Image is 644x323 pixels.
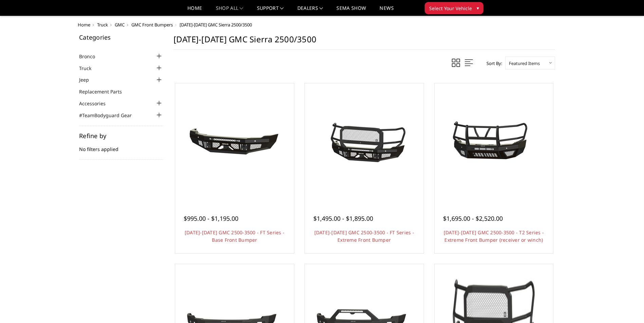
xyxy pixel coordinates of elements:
[79,76,97,83] a: Jeep
[477,4,479,12] span: ▾
[131,22,173,28] a: GMC Front Bumpers
[216,6,243,16] a: shop all
[257,6,284,16] a: Support
[79,133,163,160] div: No filters applied
[307,85,422,200] a: 2024-2026 GMC 2500-3500 - FT Series - Extreme Front Bumper 2024-2026 GMC 2500-3500 - FT Series - ...
[180,22,252,28] span: [DATE]-[DATE] GMC Sierra 2500/3500
[79,133,163,139] h5: Refine by
[115,22,125,28] a: GMC
[79,112,140,119] a: #TeamBodyguard Gear
[187,6,202,16] a: Home
[380,6,393,16] a: News
[483,58,502,68] label: Sort By:
[444,229,544,243] a: [DATE]-[DATE] GMC 2500-3500 - T2 Series - Extreme Front Bumper (receiver or winch)
[297,6,323,16] a: Dealers
[173,34,555,50] h1: [DATE]-[DATE] GMC Sierra 2500/3500
[314,229,414,243] a: [DATE]-[DATE] GMC 2500-3500 - FT Series - Extreme Front Bumper
[336,6,366,16] a: SEMA Show
[97,22,108,28] a: Truck
[78,22,90,28] a: Home
[184,214,238,222] span: $995.00 - $1,195.00
[79,34,163,40] h5: Categories
[177,85,292,200] a: 2024-2025 GMC 2500-3500 - FT Series - Base Front Bumper 2024-2025 GMC 2500-3500 - FT Series - Bas...
[443,214,503,222] span: $1,695.00 - $2,520.00
[79,65,100,72] a: Truck
[436,85,552,200] a: 2024-2026 GMC 2500-3500 - T2 Series - Extreme Front Bumper (receiver or winch) 2024-2026 GMC 2500...
[79,53,104,60] a: Bronco
[313,214,373,222] span: $1,495.00 - $1,895.00
[79,100,114,107] a: Accessories
[79,88,130,95] a: Replacement Parts
[425,2,483,14] button: Select Your Vehicle
[429,5,472,12] span: Select Your Vehicle
[185,229,284,243] a: [DATE]-[DATE] GMC 2500-3500 - FT Series - Base Front Bumper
